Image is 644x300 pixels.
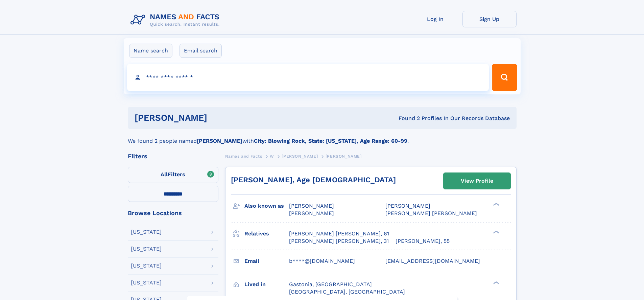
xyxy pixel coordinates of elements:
[385,258,480,264] span: [EMAIL_ADDRESS][DOMAIN_NAME]
[282,154,318,159] span: [PERSON_NAME]
[396,237,450,245] a: [PERSON_NAME], 55
[127,64,489,91] input: search input
[289,210,334,216] span: [PERSON_NAME]
[289,203,334,209] span: [PERSON_NAME]
[131,280,162,285] div: [US_STATE]
[180,44,222,58] label: Email search
[444,173,510,189] a: View Profile
[254,138,407,144] b: City: Blowing Rock, State: [US_STATE], Age Range: 60-99
[462,11,517,27] a: Sign Up
[270,152,274,160] a: W
[303,115,510,122] div: Found 2 Profiles In Our Records Database
[461,173,493,189] div: View Profile
[289,230,389,237] a: [PERSON_NAME] [PERSON_NAME], 61
[492,202,500,207] div: ❯
[197,138,242,144] b: [PERSON_NAME]
[244,200,289,212] h3: Also known as
[244,279,289,290] h3: Lived in
[131,263,162,269] div: [US_STATE]
[128,210,218,216] div: Browse Locations
[408,11,462,27] a: Log In
[129,44,172,58] label: Name search
[131,246,162,252] div: [US_STATE]
[289,289,405,295] span: [GEOGRAPHIC_DATA], [GEOGRAPHIC_DATA]
[161,171,168,178] span: All
[131,229,162,235] div: [US_STATE]
[326,154,362,159] span: [PERSON_NAME]
[128,129,517,145] div: We found 2 people named with .
[128,153,218,159] div: Filters
[289,281,372,287] span: Gastonia, [GEOGRAPHIC_DATA]
[289,237,389,245] a: [PERSON_NAME] [PERSON_NAME], 31
[270,154,274,159] span: W
[225,152,262,160] a: Names and Facts
[128,11,225,29] img: Logo Names and Facts
[385,210,477,216] span: [PERSON_NAME] [PERSON_NAME]
[135,114,303,122] h1: [PERSON_NAME]
[244,255,289,267] h3: Email
[492,280,500,285] div: ❯
[492,64,517,91] button: Search Button
[128,167,218,183] label: Filters
[385,203,430,209] span: [PERSON_NAME]
[244,228,289,239] h3: Relatives
[492,230,500,234] div: ❯
[231,176,396,184] a: [PERSON_NAME], Age [DEMOGRAPHIC_DATA]
[282,152,318,160] a: [PERSON_NAME]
